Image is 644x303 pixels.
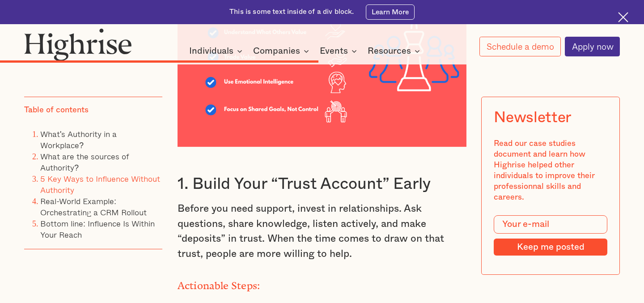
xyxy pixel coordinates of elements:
div: Individuals [189,46,245,56]
p: Before you need support, invest in relationships. Ask questions, share knowledge, listen actively... [178,201,467,262]
div: Read our case studies document and learn how Highrise helped other individuals to improve their p... [494,139,607,203]
form: Modal Form [494,215,607,256]
div: Companies [253,46,312,56]
div: Resources [368,46,423,56]
strong: Actionable Steps: [178,280,260,286]
img: Cross icon [618,12,628,22]
div: This is some text inside of a div block. [229,7,354,17]
a: Bottom line: Influence Is Within Your Reach [40,217,155,241]
div: Table of contents [24,105,89,116]
input: Keep me posted [494,239,607,256]
a: What are the sources of Authority? [40,150,129,174]
div: Resources [368,46,411,56]
h3: 1. Build Your “Trust Account” Early [178,174,467,194]
div: Newsletter [494,109,572,127]
div: Events [320,46,360,56]
a: Learn More [366,4,414,20]
a: What's Authority in a Workplace? [40,128,117,151]
div: Individuals [189,46,233,56]
div: Companies [253,46,300,56]
a: Real-World Example: Orchestrating a CRM Rollout [40,195,147,218]
img: Highrise logo [24,28,132,61]
a: Schedule a demo [479,37,560,56]
a: Apply now [565,37,620,56]
a: 5 Key Ways to Influence Without Authority [40,172,160,196]
input: Your e-mail [494,215,607,234]
div: Events [320,46,348,56]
